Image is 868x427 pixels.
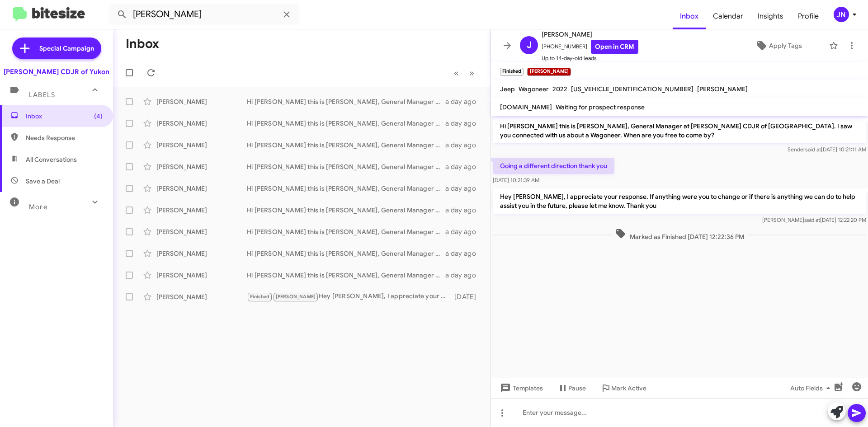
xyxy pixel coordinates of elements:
[156,141,247,150] div: [PERSON_NAME]
[29,203,47,211] span: More
[445,141,483,150] div: a day ago
[498,380,543,396] span: Templates
[39,44,94,53] span: Special Campaign
[250,294,270,300] span: Finished
[542,54,638,63] span: Up to 14-day-old leads
[790,380,834,396] span: Auto Fields
[527,38,532,52] span: J
[29,91,55,99] span: Labels
[493,177,539,183] span: [DATE] 10:21:39 AM
[12,38,101,59] a: Special Campaign
[247,119,445,128] div: Hi [PERSON_NAME] this is [PERSON_NAME], General Manager at [PERSON_NAME] CDJR of [GEOGRAPHIC_DATA...
[612,228,748,241] span: Marked as Finished [DATE] 12:22:36 PM
[247,97,445,106] div: Hi [PERSON_NAME] this is [PERSON_NAME], General Manager at [PERSON_NAME] CDJR of [GEOGRAPHIC_DATA...
[247,184,445,193] div: Hi [PERSON_NAME] this is [PERSON_NAME], General Manager at [PERSON_NAME] CDJR of [GEOGRAPHIC_DATA...
[247,291,450,302] div: Hey [PERSON_NAME], I appreciate your response. If anything were you to change or if there is anyt...
[697,85,748,93] span: [PERSON_NAME]
[450,292,483,301] div: [DATE]
[94,112,103,121] span: (4)
[247,271,445,280] div: Hi [PERSON_NAME] this is [PERSON_NAME], General Manager at [PERSON_NAME] CDJR of [GEOGRAPHIC_DATA...
[805,146,821,153] span: said at
[247,141,445,150] div: Hi [PERSON_NAME] this is [PERSON_NAME], General Manager at [PERSON_NAME] CDJR of [GEOGRAPHIC_DATA...
[156,97,247,106] div: [PERSON_NAME]
[126,37,159,51] h1: Inbox
[454,67,459,79] span: «
[26,133,103,142] span: Needs Response
[550,380,593,396] button: Pause
[783,380,841,396] button: Auto Fields
[788,146,866,153] span: Sender [DATE] 10:21:11 AM
[156,292,247,301] div: [PERSON_NAME]
[804,216,820,223] span: said at
[493,158,614,174] p: Going a different direction thank you
[527,68,571,76] small: [PERSON_NAME]
[156,162,247,171] div: [PERSON_NAME]
[732,38,825,54] button: Apply Tags
[552,85,567,93] span: 2022
[464,64,480,82] button: Next
[156,184,247,193] div: [PERSON_NAME]
[469,67,474,79] span: »
[791,3,826,29] a: Profile
[445,249,483,258] div: a day ago
[500,85,515,93] span: Jeep
[568,380,586,396] span: Pause
[445,97,483,106] div: a day ago
[769,38,802,54] span: Apply Tags
[611,380,646,396] span: Mark Active
[247,227,445,236] div: Hi [PERSON_NAME] this is [PERSON_NAME], General Manager at [PERSON_NAME] CDJR of [GEOGRAPHIC_DATA...
[445,271,483,280] div: a day ago
[762,216,866,223] span: [PERSON_NAME] [DATE] 12:22:20 PM
[556,103,645,111] span: Waiting for prospect response
[26,112,103,121] span: Inbox
[445,184,483,193] div: a day ago
[247,249,445,258] div: Hi [PERSON_NAME] this is [PERSON_NAME], General Manager at [PERSON_NAME] CDJR of [GEOGRAPHIC_DATA...
[156,119,247,128] div: [PERSON_NAME]
[247,206,445,215] div: Hi [PERSON_NAME] this is [PERSON_NAME], General Manager at [PERSON_NAME] CDJR of [GEOGRAPHIC_DATA...
[156,206,247,215] div: [PERSON_NAME]
[156,249,247,258] div: [PERSON_NAME]
[493,118,866,143] p: Hi [PERSON_NAME] this is [PERSON_NAME], General Manager at [PERSON_NAME] CDJR of [GEOGRAPHIC_DATA...
[500,103,552,111] span: [DOMAIN_NAME]
[445,206,483,215] div: a day ago
[493,188,866,214] p: Hey [PERSON_NAME], I appreciate your response. If anything were you to change or if there is anyt...
[4,67,109,76] div: [PERSON_NAME] CDJR of Yukon
[445,162,483,171] div: a day ago
[591,40,638,54] a: Open in CRM
[571,85,693,93] span: [US_VEHICLE_IDENTIFICATION_NUMBER]
[519,85,549,93] span: Wagoneer
[445,119,483,128] div: a day ago
[706,3,750,29] a: Calendar
[491,380,550,396] button: Templates
[449,64,480,82] nav: Page navigation example
[448,64,464,82] button: Previous
[542,40,638,54] span: [PHONE_NUMBER]
[750,3,791,29] a: Insights
[156,271,247,280] div: [PERSON_NAME]
[500,68,524,76] small: Finished
[826,7,858,22] button: JN
[673,3,706,29] a: Inbox
[593,380,654,396] button: Mark Active
[26,155,77,164] span: All Conversations
[156,227,247,236] div: [PERSON_NAME]
[445,227,483,236] div: a day ago
[834,7,849,22] div: JN
[247,162,445,171] div: Hi [PERSON_NAME] this is [PERSON_NAME], General Manager at [PERSON_NAME] CDJR of [GEOGRAPHIC_DATA...
[109,4,299,25] input: Search
[276,294,316,300] span: [PERSON_NAME]
[542,29,638,40] span: [PERSON_NAME]
[26,177,60,186] span: Save a Deal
